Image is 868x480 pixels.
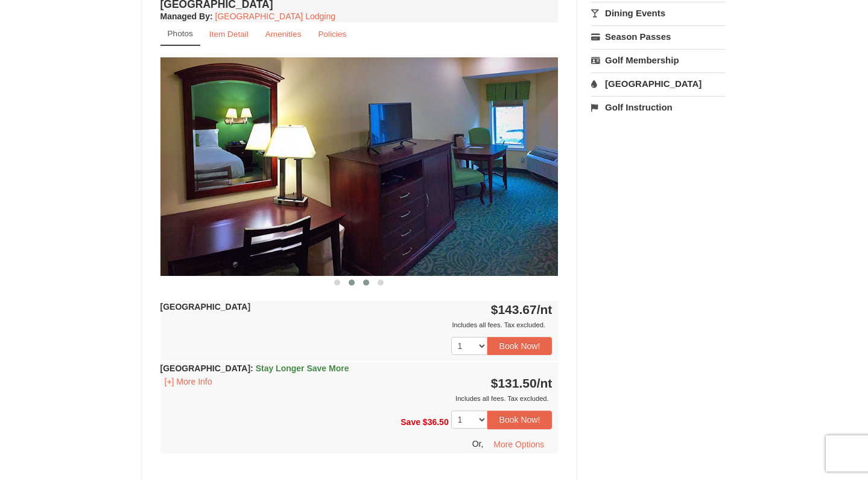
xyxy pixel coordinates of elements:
button: Book Now! [487,411,553,429]
a: Amenities [258,22,309,46]
span: $36.50 [423,417,449,427]
div: Includes all fees. Tax excluded. [160,319,553,331]
small: Item Detail [209,30,249,39]
a: Item Detail [201,22,256,46]
small: Policies [318,30,346,39]
span: Or, [472,438,484,448]
span: Managed By [160,11,210,21]
span: $131.50 [491,376,537,390]
strong: [GEOGRAPHIC_DATA] [160,302,251,312]
a: Golf Instruction [591,96,726,118]
a: Season Passes [591,25,726,48]
a: Golf Membership [591,49,726,71]
img: 18876286-39-50e6e3c6.jpg [160,57,559,275]
button: [+] More Info [160,375,217,388]
span: : [250,363,253,373]
strong: $143.67 [491,302,553,316]
button: Book Now! [487,337,553,355]
strong: : [160,11,213,21]
small: Photos [168,29,193,38]
a: Dining Events [591,2,726,24]
a: [GEOGRAPHIC_DATA] Lodging [215,11,335,21]
strong: [GEOGRAPHIC_DATA] [160,363,349,373]
a: Photos [160,22,200,46]
small: Amenities [265,30,302,39]
a: [GEOGRAPHIC_DATA] [591,72,726,95]
a: Policies [310,22,354,46]
span: /nt [537,376,553,390]
div: Includes all fees. Tax excluded. [160,392,553,405]
span: /nt [537,302,553,316]
button: More Options [486,435,552,453]
span: Stay Longer Save More [256,363,349,373]
span: Save [401,417,420,427]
